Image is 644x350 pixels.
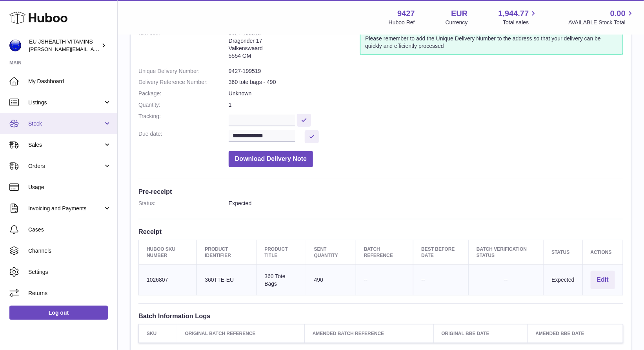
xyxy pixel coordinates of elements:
div: Please remember to add the Unique Delivery Number to the address so that your delivery can be qui... [360,30,623,55]
th: Batch Verification Status [469,240,544,264]
th: Original Batch Reference [177,324,304,343]
th: Original BBE Date [433,324,528,343]
address: 9427-199519 Dragonder 17 Valkenswaard 5554 GM [229,30,360,64]
dd: Unknown [229,90,623,97]
div: EU JSHEALTH VITAMINS [29,38,100,53]
th: Product Identifier [197,240,257,264]
dt: Package: [138,90,229,97]
span: 0.00 [610,8,626,19]
a: 0.00 AVAILABLE Stock Total [568,8,635,26]
span: Channels [28,247,111,255]
span: AVAILABLE Stock Total [568,19,635,26]
dt: Due date: [138,130,229,143]
h3: Receipt [138,227,623,236]
dd: 1 [229,101,623,109]
span: Orders [28,162,103,170]
dt: Status: [138,200,229,207]
button: Edit [591,271,615,289]
strong: 9427 [397,8,415,19]
span: Stock [28,120,103,128]
td: 1026807 [139,265,197,295]
th: Status [544,240,582,264]
span: Total sales [503,19,538,26]
dt: Site Info: [138,30,229,64]
th: Huboo SKU Number [139,240,197,264]
span: Settings [28,268,111,276]
div: Currency [446,19,468,26]
th: Batch Reference [356,240,413,264]
th: SKU [139,324,177,343]
div: -- [477,276,535,284]
th: Amended BBE Date [528,324,623,343]
th: Amended Batch Reference [304,324,433,343]
th: Actions [582,240,623,264]
td: -- [413,265,469,295]
th: Product title [257,240,306,264]
div: Huboo Ref [389,19,415,26]
td: Expected [544,265,582,295]
dt: Quantity: [138,101,229,109]
td: 490 [306,265,356,295]
span: Listings [28,99,103,106]
span: Usage [28,184,111,191]
dt: Unique Delivery Number: [138,67,229,75]
dd: Expected [229,200,623,207]
span: Returns [28,290,111,297]
button: Download Delivery Note [229,151,313,167]
dt: Tracking: [138,113,229,126]
th: Sent Quantity [306,240,356,264]
strong: EUR [451,8,468,19]
span: My Dashboard [28,78,111,85]
span: [PERSON_NAME][EMAIL_ADDRESS][DOMAIN_NAME] [29,46,157,52]
span: 1,944.77 [498,8,529,19]
td: -- [356,265,413,295]
h3: Batch Information Logs [138,312,623,320]
img: laura@jessicasepel.com [9,40,21,51]
th: Best Before Date [413,240,469,264]
h3: Pre-receipt [138,187,623,196]
td: 360TTE-EU [197,265,257,295]
a: 1,944.77 Total sales [498,8,538,26]
dd: 9427-199519 [229,67,623,75]
a: Log out [9,306,108,320]
span: Cases [28,226,111,233]
span: Invoicing and Payments [28,205,103,212]
span: Sales [28,141,103,149]
dd: 360 tote bags - 490 [229,78,623,86]
dt: Delivery Reference Number: [138,78,229,86]
td: 360 Tote Bags [257,265,306,295]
